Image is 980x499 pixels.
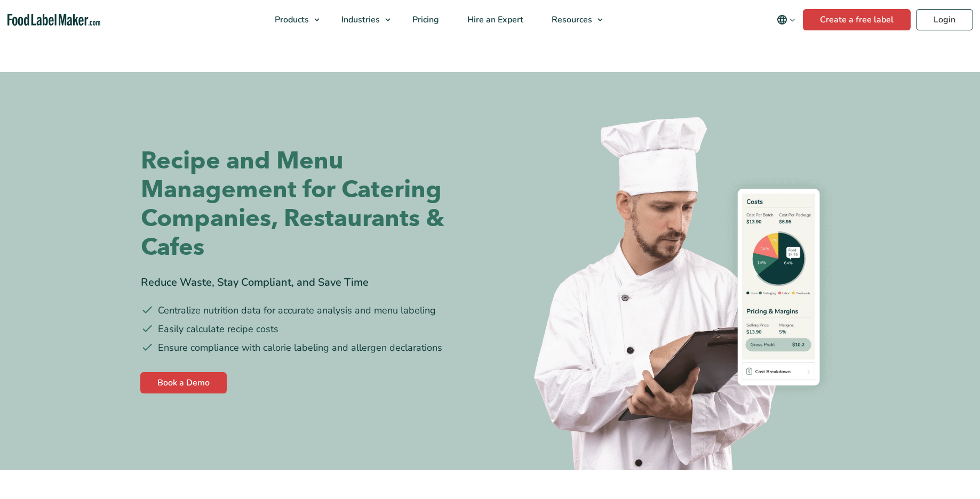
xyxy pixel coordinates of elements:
[141,303,482,318] li: Centralize nutrition data for accurate analysis and menu labeling
[141,275,482,291] div: Reduce Waste, Stay Compliant, and Save Time
[141,147,482,262] h1: Recipe and Menu Management for Catering Companies, Restaurants & Cafes
[803,9,911,30] a: Create a free label
[769,9,803,30] button: Change language
[272,14,310,26] span: Products
[7,14,100,26] a: Food Label Maker homepage
[338,14,381,26] span: Industries
[548,14,593,26] span: Resources
[140,372,227,393] a: Book a Demo
[141,341,482,355] li: Ensure compliance with calorie labeling and allergen declarations
[141,322,482,336] li: Easily calculate recipe costs
[464,14,524,26] span: Hire an Expert
[409,14,440,26] span: Pricing
[916,9,973,30] a: Login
